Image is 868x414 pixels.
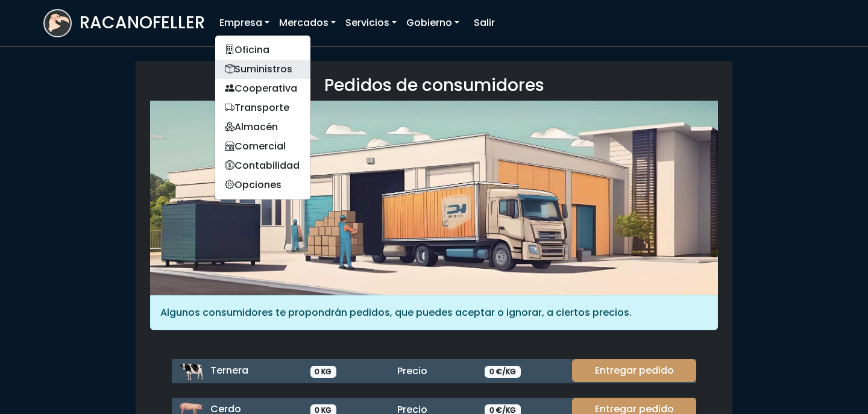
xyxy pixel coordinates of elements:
[150,75,718,96] h3: Pedidos de consumidores
[215,40,310,60] a: Oficina
[274,11,341,35] a: Mercados
[150,295,718,330] div: Algunos consumidores te propondrán pedidos, que puedes aceptar o ignorar, a ciertos precios.
[572,359,696,382] a: Entregar pedido
[469,11,500,35] a: Salir
[215,156,310,175] a: Contabilidad
[179,359,203,383] img: ternera.png
[215,60,310,79] a: Suministros
[215,137,310,156] a: Comercial
[43,6,205,40] a: RACANOFELLER
[390,364,477,378] div: Precio
[485,366,521,378] span: 0 €/KG
[80,13,205,33] h3: RACANOFELLER
[215,118,310,137] a: Almacén
[401,11,464,35] a: Gobierno
[210,363,248,377] span: Ternera
[215,98,310,118] a: Transporte
[310,366,337,378] span: 0 KG
[215,175,310,195] a: Opciones
[215,79,310,98] a: Cooperativa
[341,11,401,35] a: Servicios
[215,11,274,35] a: Empresa
[150,101,718,295] img: orders.jpg
[45,10,71,33] img: logoracarojo.png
